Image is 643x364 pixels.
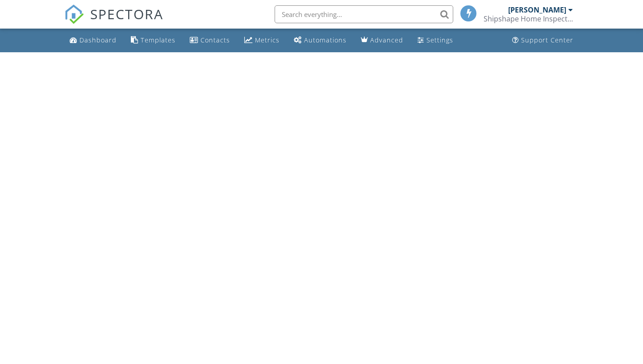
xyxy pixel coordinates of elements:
[521,36,573,44] div: Support Center
[79,36,117,44] div: Dashboard
[66,32,120,49] a: Dashboard
[141,36,175,44] div: Templates
[508,5,566,14] div: [PERSON_NAME]
[426,36,453,44] div: Settings
[275,5,453,23] input: Search everything...
[200,36,230,44] div: Contacts
[290,32,350,49] a: Automations (Basic)
[64,4,84,24] img: The Best Home Inspection Software - Spectora
[127,32,179,49] a: Templates
[414,32,457,49] a: Settings
[90,4,163,23] span: SPECTORA
[357,32,407,49] a: Advanced
[255,36,280,44] div: Metrics
[509,32,577,49] a: Support Center
[186,32,234,49] a: Contacts
[370,36,403,44] div: Advanced
[304,36,347,44] div: Automations
[64,12,163,31] a: SPECTORA
[484,14,573,23] div: Shipshape Home Inspections llc
[241,32,283,49] a: Metrics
